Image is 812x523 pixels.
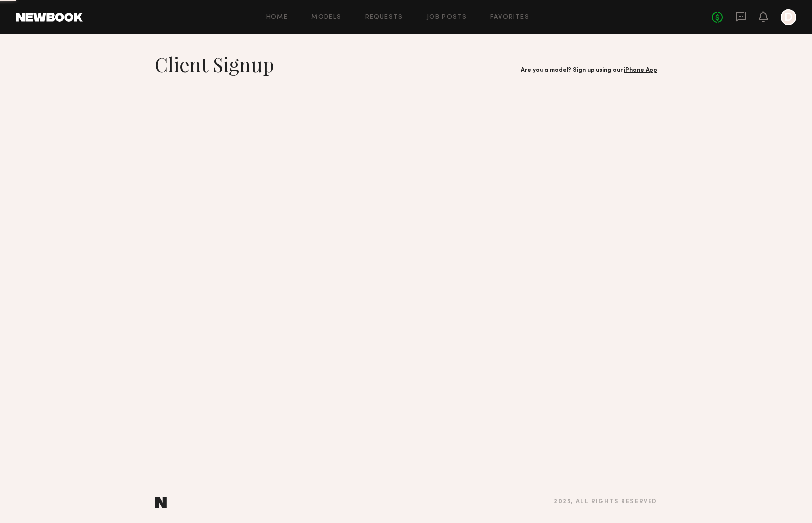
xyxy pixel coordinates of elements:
[155,52,274,77] h1: Client Signup
[365,14,403,21] a: Requests
[781,9,796,25] a: D
[427,14,467,21] a: Job Posts
[266,14,288,21] a: Home
[311,14,341,21] a: Models
[624,67,657,73] a: iPhone App
[554,499,657,505] div: 2025 , all rights reserved
[521,67,657,74] div: Are you a model? Sign up using our
[490,14,529,21] a: Favorites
